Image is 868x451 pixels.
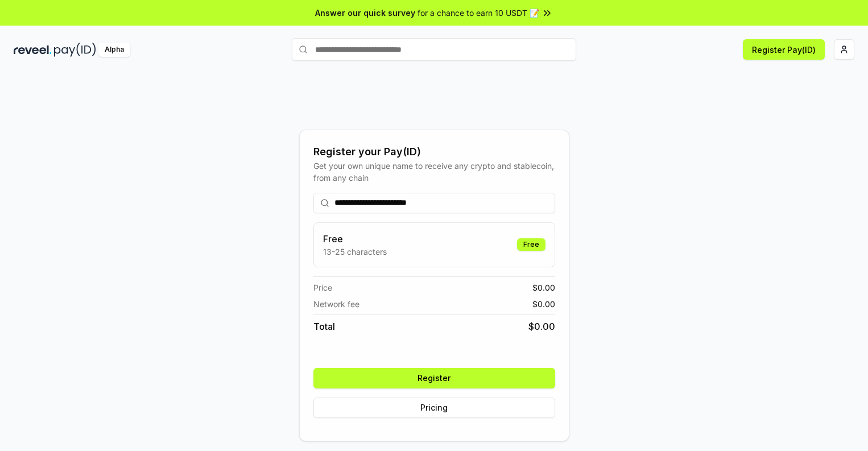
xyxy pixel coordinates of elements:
[528,320,555,333] span: $ 0.00
[313,298,359,310] span: Network fee
[313,398,555,418] button: Pricing
[315,7,415,19] span: Answer our quick survey
[313,144,555,160] div: Register your Pay(ID)
[532,298,555,310] span: $ 0.00
[313,282,332,293] span: Price
[54,43,96,57] img: pay_id
[532,282,555,293] span: $ 0.00
[323,232,387,246] h3: Free
[313,320,335,333] span: Total
[313,160,555,184] div: Get your own unique name to receive any crypto and stablecoin, from any chain
[313,368,555,388] button: Register
[517,238,545,251] div: Free
[418,7,539,19] span: for a chance to earn 10 USDT 📝
[98,43,130,57] div: Alpha
[743,39,825,60] button: Register Pay(ID)
[14,43,52,57] img: reveel_dark
[323,246,387,258] p: 13-25 characters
